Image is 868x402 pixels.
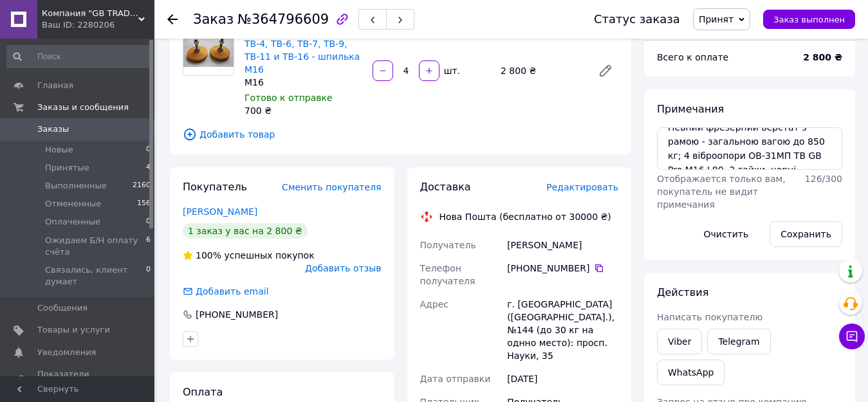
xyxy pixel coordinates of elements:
[37,123,69,135] span: Заказы
[594,13,680,26] div: Статус заказа
[546,182,618,192] span: Редактировать
[693,221,760,247] button: Очистить
[42,19,154,31] div: Ваш ID: 2280206
[37,369,119,392] span: Показатели работы компании
[657,174,786,210] span: Отображается только вам, покупатель не видит примечания
[245,76,362,89] div: М16
[146,144,151,156] span: 0
[193,12,234,27] span: Заказ
[183,386,223,398] span: Оплата
[657,312,762,322] span: Написать покупателю
[194,285,270,298] div: Добавить email
[194,308,279,321] div: [PHONE_NUMBER]
[183,127,618,142] span: Добавить товар
[37,102,129,113] span: Заказы и сообщения
[45,162,89,174] span: Принятые
[183,249,315,262] div: успешных покупок
[37,302,88,314] span: Сообщения
[146,235,151,258] span: 6
[137,198,151,210] span: 156
[45,216,100,228] span: Оплаченные
[420,263,476,286] span: Телефон получателя
[420,181,471,193] span: Доставка
[657,286,708,298] span: Действия
[504,293,621,367] div: г. [GEOGRAPHIC_DATA] ([GEOGRAPHIC_DATA].), №144 (до 30 кг на однно место): просп. Науки, 35
[420,374,491,384] span: Дата отправки
[420,240,476,250] span: Получатель
[420,299,448,309] span: Адрес
[6,45,152,68] input: Поиск
[45,198,101,210] span: Отмененные
[45,144,73,156] span: Новые
[707,329,770,354] a: Telegram
[237,12,329,27] span: №364796609
[657,329,702,354] a: Viber
[167,13,178,26] div: Вернуться назад
[133,180,151,192] span: 2160
[839,324,865,349] button: Чат с покупателем
[245,104,362,117] div: 700 ₴
[45,235,146,258] span: Ожидаем Б/Н оплату счёта
[495,62,587,80] div: 2 800 ₴
[45,264,146,288] span: Связались, клиент думает
[183,223,308,239] div: 1 заказ у вас на 2 800 ₴
[305,263,381,273] span: Добавить отзыв
[146,216,151,228] span: 0
[45,180,107,192] span: Выполненные
[245,26,360,75] a: Виброопора для станка ТВ-4, ТВ-6, ТВ-7, ТВ-9, ТВ-11 и ТВ-16 - шпилька М16
[181,285,270,298] div: Добавить email
[657,103,724,115] span: Примечания
[507,262,618,275] div: [PHONE_NUMBER]
[282,182,381,192] span: Сменить покупателя
[37,324,110,336] span: Товары и услуги
[436,210,614,223] div: Нова Пошта (бесплатно от 30000 ₴)
[763,10,855,29] button: Заказ выполнен
[699,14,734,24] span: Принят
[183,206,257,217] a: [PERSON_NAME]
[42,8,138,19] span: Компания "GB TRADE" (ГБ ТРЕЙД)
[146,264,151,288] span: 0
[504,367,621,390] div: [DATE]
[770,221,842,247] button: Сохранить
[183,33,234,66] img: Виброопора для станка ТВ-4, ТВ-6, ТВ-7, ТВ-9, ТВ-11 и ТВ-16 - шпилька М16
[657,52,728,62] span: Всего к оплате
[657,360,725,385] a: WhatsApp
[183,181,247,193] span: Покупатель
[593,58,618,84] a: Редактировать
[805,174,842,184] span: 126 / 300
[773,15,845,24] span: Заказ выполнен
[441,64,461,77] div: шт.
[504,233,621,257] div: [PERSON_NAME]
[657,127,842,170] textarea: [PERSON_NAME], код ЄДРПОУ - 2718503148;;; Певний фрезерний верстат з рамою - загальною вагою до 8...
[245,93,333,103] span: Готово к отправке
[803,52,842,62] b: 2 800 ₴
[196,250,221,260] span: 100%
[146,162,151,174] span: 4
[37,347,96,358] span: Уведомления
[37,80,73,91] span: Главная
